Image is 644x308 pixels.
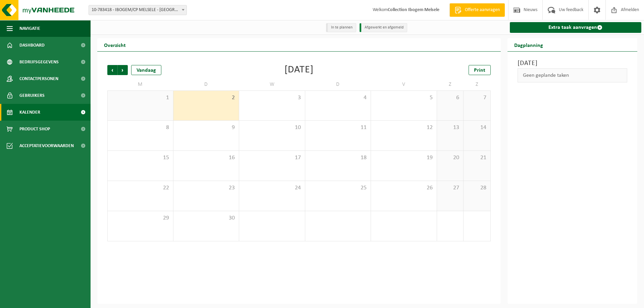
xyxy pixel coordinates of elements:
[371,78,437,90] td: V
[507,38,550,51] h2: Dagplanning
[437,78,464,90] td: Z
[309,184,368,192] span: 25
[518,68,628,82] div: Geen geplande taken
[440,124,460,131] span: 13
[467,94,487,102] span: 7
[243,124,302,131] span: 10
[518,58,628,68] h3: [DATE]
[19,37,45,54] span: Dashboard
[449,3,505,17] a: Offerte aanvragen
[89,5,186,15] span: 10-783418 - IBOGEM/CP MELSELE - MELSELE
[469,65,491,75] a: Print
[107,78,173,90] td: M
[111,94,170,102] span: 1
[97,38,132,51] h2: Overzicht
[243,94,302,102] span: 3
[463,7,501,13] span: Offerte aanvragen
[177,154,236,162] span: 16
[111,124,170,131] span: 8
[440,94,460,102] span: 6
[19,121,50,137] span: Product Shop
[309,124,368,131] span: 11
[464,78,490,90] td: Z
[305,78,371,90] td: D
[173,78,239,90] td: D
[374,124,433,131] span: 12
[107,65,117,75] span: Vorige
[118,65,128,75] span: Volgende
[19,87,45,104] span: Gebruikers
[19,20,40,37] span: Navigatie
[19,104,40,121] span: Kalender
[177,214,236,222] span: 30
[19,70,58,87] span: Contactpersonen
[239,78,305,90] td: W
[19,54,59,70] span: Bedrijfsgegevens
[374,154,433,162] span: 19
[474,68,485,73] span: Print
[19,137,74,154] span: Acceptatievoorwaarden
[111,214,170,222] span: 29
[89,5,187,15] span: 10-783418 - IBOGEM/CP MELSELE - MELSELE
[131,65,161,75] div: Vandaag
[440,154,460,162] span: 20
[243,184,302,192] span: 24
[177,184,236,192] span: 23
[309,94,368,102] span: 4
[467,184,487,192] span: 28
[388,7,439,12] strong: Collection Ibogem Melsele
[374,94,433,102] span: 5
[467,124,487,131] span: 14
[177,124,236,131] span: 9
[284,65,314,75] div: [DATE]
[111,154,170,162] span: 15
[374,184,433,192] span: 26
[309,154,368,162] span: 18
[360,23,407,32] li: Afgewerkt en afgemeld
[440,184,460,192] span: 27
[510,22,642,33] a: Extra taak aanvragen
[111,184,170,192] span: 22
[177,94,236,102] span: 2
[326,23,356,32] li: In te plannen
[467,154,487,162] span: 21
[243,154,302,162] span: 17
